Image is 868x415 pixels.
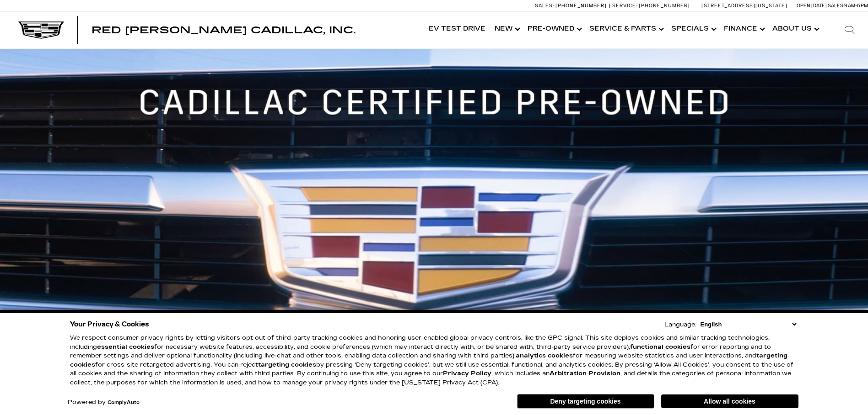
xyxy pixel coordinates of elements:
strong: targeting cookies [258,361,316,368]
a: ComplyAuto [108,400,140,405]
span: Sales: [828,3,844,9]
a: New [490,11,523,47]
span: Service: [612,3,637,9]
span: [PHONE_NUMBER] [639,3,690,9]
a: Service: [PHONE_NUMBER] [609,3,692,8]
img: Cadillac Dark Logo with Cadillac White Text [18,21,64,39]
span: Your Privacy & Cookies [70,318,149,331]
a: Red [PERSON_NAME] Cadillac, Inc. [92,26,356,35]
a: Finance [719,11,768,47]
span: Red [PERSON_NAME] Cadillac, Inc. [92,25,356,36]
strong: Arbitration Provision [550,370,620,377]
p: We respect consumer privacy rights by letting visitors opt out of third-party tracking cookies an... [70,334,798,387]
div: Language: [664,322,696,328]
strong: targeting cookies [70,352,787,368]
a: Specials [667,11,719,47]
strong: analytics cookies [516,352,573,359]
a: About Us [768,11,822,47]
a: [STREET_ADDRESS][US_STATE] [701,3,787,9]
button: Allow all cookies [661,394,798,408]
button: Deny targeting cookies [517,394,654,409]
select: Language Select [698,320,798,329]
strong: functional cookies [630,343,690,351]
span: Sales: [535,3,554,9]
span: 9 AM-6 PM [844,3,868,9]
div: Powered by [68,399,140,405]
a: Pre-Owned [523,11,585,47]
a: Service & Parts [585,11,667,47]
a: EV Test Drive [424,11,490,47]
span: Open [DATE] [797,3,827,9]
span: [PHONE_NUMBER] [555,3,607,9]
strong: essential cookies [97,343,154,351]
a: Privacy Policy [443,370,491,377]
a: Sales: [PHONE_NUMBER] [535,3,609,8]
